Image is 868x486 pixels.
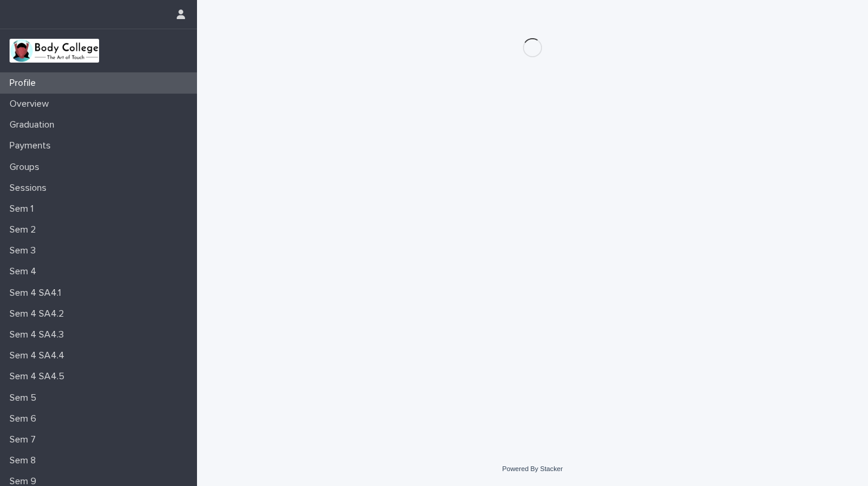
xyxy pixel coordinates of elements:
[5,287,70,299] p: Sem 4 SA4.1
[5,434,45,445] p: Sem 7
[5,350,74,361] p: Sem 4 SA4.4
[5,413,46,425] p: Sem 6
[5,329,73,340] p: Sem 4 SA4.3
[5,266,46,277] p: Sem 4
[5,119,64,131] p: Graduation
[5,98,59,110] p: Overview
[5,371,74,382] p: Sem 4 SA4.5
[5,392,46,404] p: Sem 5
[5,203,43,215] p: Sem 1
[5,455,45,466] p: Sem 8
[10,39,99,63] img: xvtzy2PTuGgGH0xbwGb2
[502,465,562,472] a: Powered By Stacker
[5,224,45,236] p: Sem 2
[5,140,60,151] p: Payments
[5,308,73,320] p: Sem 4 SA4.2
[5,182,56,194] p: Sessions
[5,162,49,173] p: Groups
[5,78,45,89] p: Profile
[5,245,45,256] p: Sem 3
